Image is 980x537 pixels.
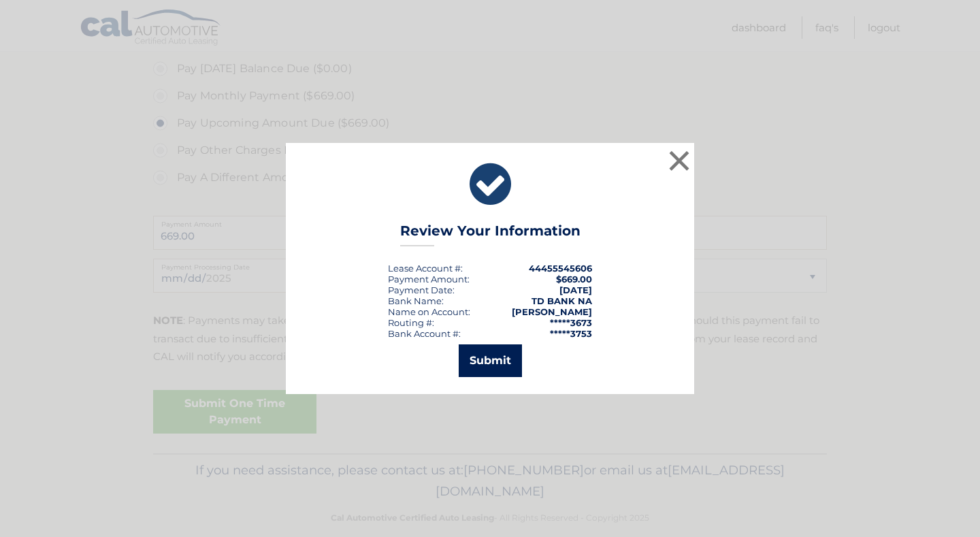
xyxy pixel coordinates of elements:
strong: [PERSON_NAME] [512,306,592,317]
div: Payment Amount: [388,274,470,284]
h3: Review Your Information [400,223,581,246]
button: × [666,147,693,174]
div: Bank Name: [388,295,444,306]
div: Name on Account: [388,306,470,317]
span: [DATE] [559,284,592,295]
div: : [388,284,455,295]
strong: 44455545606 [529,263,592,274]
button: Submit [459,344,522,377]
span: Payment Date [388,284,453,295]
strong: TD BANK NA [532,295,592,306]
div: Bank Account #: [388,328,461,339]
div: Lease Account #: [388,263,463,274]
div: Routing #: [388,317,434,328]
span: $669.00 [556,274,592,284]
